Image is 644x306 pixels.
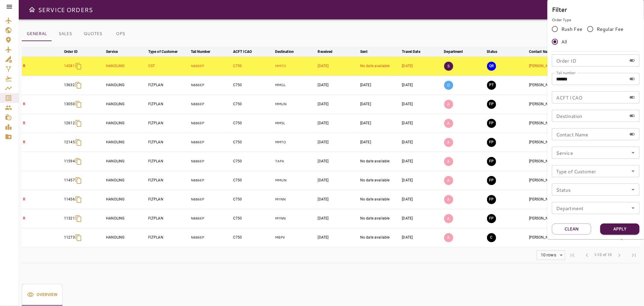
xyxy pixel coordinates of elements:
button: Open [629,204,637,212]
span: Regular Fee [597,25,624,33]
button: Apply [600,223,639,235]
button: Open [629,148,637,157]
span: Rush Fee [561,25,582,33]
p: Order Type [552,17,639,23]
div: rushFeeOrder [552,23,639,48]
h6: Filter [552,5,639,14]
button: Clean [552,223,591,235]
label: Tail number [556,70,576,75]
span: All [561,38,567,45]
button: Open [629,185,637,194]
button: Open [629,167,637,175]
